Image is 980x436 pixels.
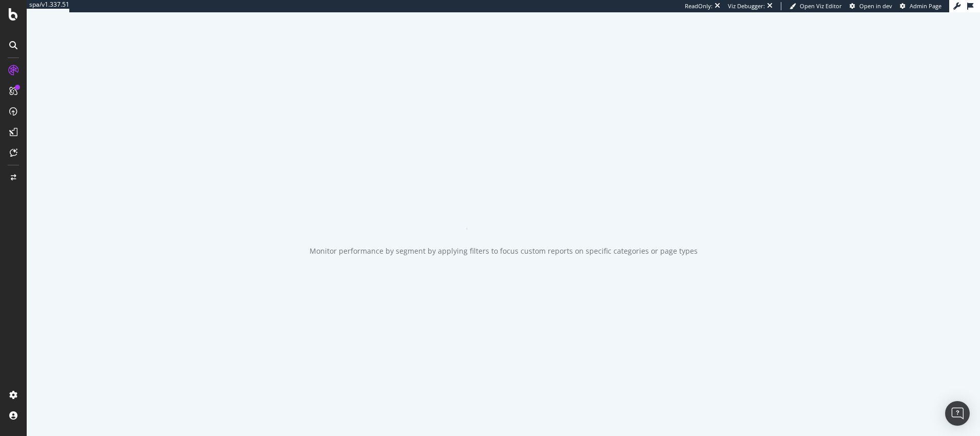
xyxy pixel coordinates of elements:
[728,2,765,10] div: Viz Debugger:
[467,193,541,230] div: animation
[859,2,892,10] span: Open in dev
[945,401,970,426] div: Open Intercom Messenger
[310,246,698,256] div: Monitor performance by segment by applying filters to focus custom reports on specific categories...
[790,2,842,10] a: Open Viz Editor
[685,2,713,10] div: ReadOnly:
[910,2,941,10] span: Admin Page
[800,2,842,10] span: Open Viz Editor
[900,2,941,10] a: Admin Page
[850,2,892,10] a: Open in dev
